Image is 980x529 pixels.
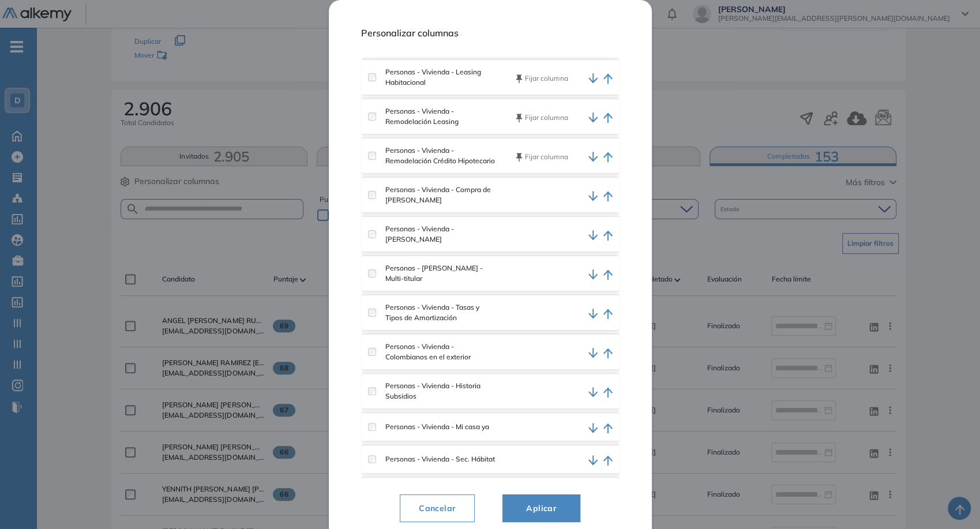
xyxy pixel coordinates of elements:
button: Fijar columna [516,73,568,84]
span: Cancelar [410,501,465,515]
button: Cancelar [400,494,475,522]
label: Personas - Vivienda - Sec. Hábitat [376,454,495,464]
label: Personas - Vivienda - [PERSON_NAME] [376,224,496,245]
label: Personas - Vivienda - Colombianos en el exterior [376,342,496,362]
label: Personas - Vivienda - Mi casa ya [376,422,489,432]
h1: Personalizar columnas [361,28,619,52]
button: Fijar columna [516,152,568,162]
label: Personas - Vivienda - Compra de [PERSON_NAME] [376,185,496,205]
button: Aplicar [502,494,580,522]
label: Personas - Vivienda - Remodelación Leasing [376,106,496,127]
label: Personas - Vivienda - Tasas y Tipos de Amortización [376,302,496,323]
label: Personas - [PERSON_NAME] - Multi-titular [376,263,496,284]
span: Aplicar [517,501,566,515]
button: Fijar columna [516,112,568,123]
label: Personas - Vivienda - Remodelación Crédito Hipotecario [376,145,496,166]
label: Personas - Vivienda - Leasing Habitacional [376,67,496,88]
label: Personas - Vivienda - Historia Subsidios [376,381,496,402]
